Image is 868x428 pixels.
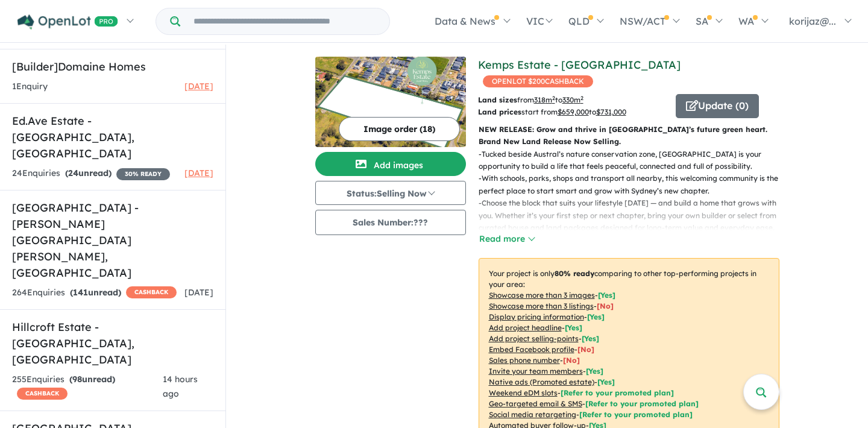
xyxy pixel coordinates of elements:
[676,94,759,118] button: Update (0)
[69,374,115,385] strong: ( unread)
[478,106,667,118] p: start from
[12,58,213,75] h5: [Builder] Domaine Homes
[315,152,466,176] button: Add images
[12,200,213,281] h5: [GEOGRAPHIC_DATA] - [PERSON_NAME][GEOGRAPHIC_DATA][PERSON_NAME] , [GEOGRAPHIC_DATA]
[72,374,82,385] span: 98
[596,107,626,116] u: $ 731,000
[577,345,594,354] span: [ No ]
[579,410,693,419] span: [Refer to your promoted plan]
[12,80,48,94] div: 1 Enquir y
[789,15,836,27] span: korijaz@...
[478,94,667,106] p: from
[479,197,789,234] p: - Choose the block that suits your lifestyle [DATE] — and build a home that grows with you. Wheth...
[597,377,615,386] span: [Yes]
[489,301,594,310] u: Showcase more than 3 listings
[478,58,681,72] a: Kemps Estate - [GEOGRAPHIC_DATA]
[339,117,460,141] button: Image order (18)
[315,181,466,205] button: Status:Selling Now
[598,291,615,300] span: [ Yes ]
[597,301,614,310] span: [ No ]
[582,334,599,343] span: [ Yes ]
[183,8,387,34] input: Try estate name, suburb, builder or developer
[586,367,603,376] span: [ Yes ]
[126,286,177,298] span: CASHBACK
[478,107,521,116] b: Land prices
[184,287,213,298] span: [DATE]
[489,388,558,397] u: Weekend eDM slots
[563,356,580,365] span: [ No ]
[489,377,594,386] u: Native ads (Promoted estate)
[315,210,466,235] button: Sales Number:???
[552,95,555,101] sup: 2
[489,399,582,408] u: Geo-targeted email & SMS
[489,356,560,365] u: Sales phone number
[489,367,583,376] u: Invite your team members
[116,168,170,180] span: 30 % READY
[17,388,68,400] span: CASHBACK
[489,323,562,332] u: Add project headline
[479,172,789,197] p: - With schools, parks, shops and transport all nearby, this welcoming community is the perfect pl...
[163,374,198,399] span: 14 hours ago
[587,312,605,321] span: [ Yes ]
[184,81,213,92] span: [DATE]
[489,334,579,343] u: Add project selling-points
[12,113,213,162] h5: Ed.Ave Estate - [GEOGRAPHIC_DATA] , [GEOGRAPHIC_DATA]
[489,312,584,321] u: Display pricing information
[555,269,594,278] b: 80 % ready
[12,373,163,401] div: 255 Enquir ies
[565,323,582,332] span: [ Yes ]
[589,107,626,116] span: to
[70,287,121,298] strong: ( unread)
[562,95,583,104] u: 330 m
[17,14,118,30] img: Openlot PRO Logo White
[555,95,583,104] span: to
[479,148,789,173] p: - Tucked beside Austral’s nature conservation zone, [GEOGRAPHIC_DATA] is your opportunity to buil...
[483,75,593,87] span: OPENLOT $ 200 CASHBACK
[478,95,517,104] b: Land sizes
[184,168,213,178] span: [DATE]
[561,388,674,397] span: [Refer to your promoted plan]
[479,124,779,148] p: NEW RELEASE: Grow and thrive in [GEOGRAPHIC_DATA]’s future green heart. Brand New Land Release No...
[12,166,170,181] div: 24 Enquir ies
[73,287,88,298] span: 141
[489,345,574,354] u: Embed Facebook profile
[534,95,555,104] u: 318 m
[585,399,699,408] span: [Refer to your promoted plan]
[489,291,595,300] u: Showcase more than 3 images
[489,410,576,419] u: Social media retargeting
[558,107,589,116] u: $ 659,000
[68,168,78,178] span: 24
[65,168,112,178] strong: ( unread)
[479,232,535,246] button: Read more
[12,286,177,300] div: 264 Enquir ies
[580,95,583,101] sup: 2
[315,57,466,147] img: Kemps Estate - Austral
[12,319,213,368] h5: Hillcroft Estate - [GEOGRAPHIC_DATA] , [GEOGRAPHIC_DATA]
